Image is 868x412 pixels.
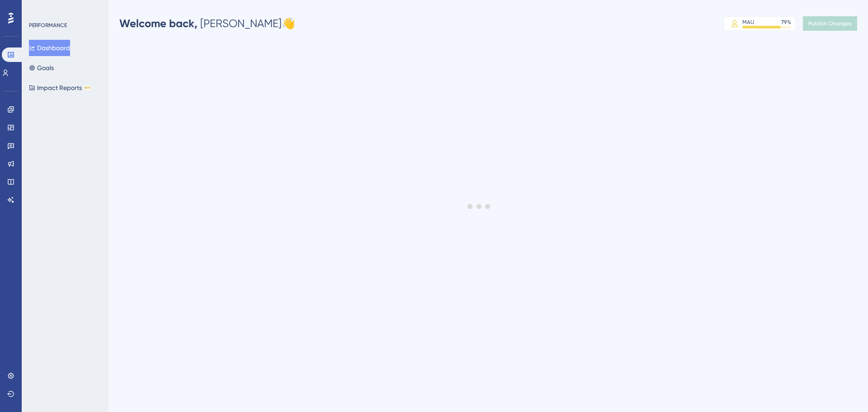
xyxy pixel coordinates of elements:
button: Goals [29,60,54,76]
button: Dashboard [29,40,70,56]
div: BETA [84,85,92,90]
div: 79 % [781,19,791,26]
span: Publish Changes [808,20,852,27]
div: [PERSON_NAME] 👋 [119,16,295,31]
button: Publish Changes [803,16,857,31]
div: PERFORMANCE [29,22,67,29]
div: MAU [742,19,754,26]
button: Impact ReportsBETA [29,80,92,96]
span: Welcome back, [119,17,198,30]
